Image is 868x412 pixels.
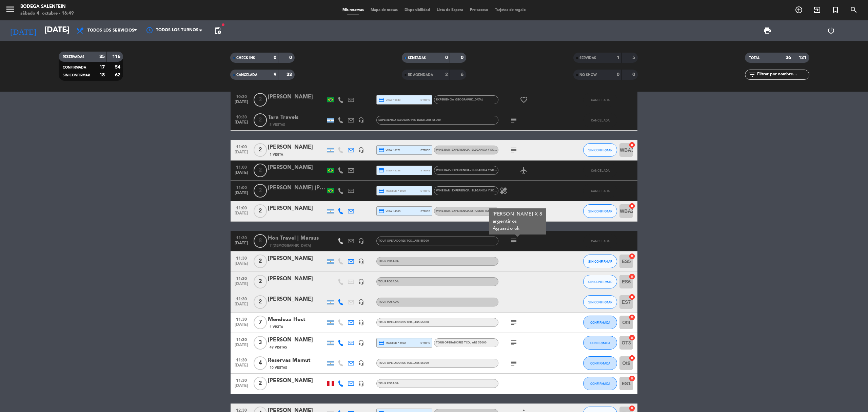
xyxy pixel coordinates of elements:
span: [DATE] [233,100,250,108]
span: [DATE] [233,211,250,219]
button: CONFIRMADA [583,377,617,390]
span: Mis reservas [339,8,367,12]
strong: 54 [115,65,122,70]
span: WINE BAR - EXPERIENCIA ESPUMANTES DE ALTURA [436,210,521,212]
span: print [763,26,771,35]
span: 11:30 [233,274,250,282]
div: [PERSON_NAME] [268,254,325,263]
span: 11:30 [233,295,250,302]
input: Filtrar por nombre... [756,71,809,78]
i: cancel [629,253,635,260]
span: Mapa de mesas [367,8,401,12]
i: [DATE] [5,23,41,38]
button: menu [5,4,15,17]
span: stripe [420,209,430,213]
span: 2 [254,204,267,218]
div: LOG OUT [799,20,863,41]
span: Lista de Espera [433,8,467,12]
span: 11:00 [233,183,250,191]
span: Tour operadores tco. [436,341,487,344]
button: SIN CONFIRMAR [583,295,617,309]
span: CONFIRMADA [590,382,610,386]
button: SIN CONFIRMAR [583,255,617,268]
strong: 2 [445,72,448,77]
span: Tour Posada [378,260,399,263]
span: CONFIRMADA [590,361,610,365]
i: subject [510,237,518,245]
div: [PERSON_NAME] [268,163,325,172]
span: visa * 4385 [378,208,400,214]
span: [DATE] [233,150,250,158]
span: 3 [254,336,267,350]
i: credit_card [378,340,384,346]
span: WINE BAR - EXPERIENCIA - ELEGANCIA Y SOFISTICACIÓN DE VALLE DE UCO [436,169,536,172]
i: favorite_border [520,96,528,104]
button: CANCELADA [583,184,617,198]
span: , ARS 55000 [471,341,487,344]
i: cancel [629,405,635,412]
span: 2 [254,93,267,107]
span: Tour operadores tco. [378,362,429,364]
span: CANCELADA [591,118,610,122]
strong: 36 [786,55,791,60]
strong: 33 [287,72,293,77]
i: cancel [629,273,635,280]
strong: 0 [617,72,619,77]
i: healing [499,187,508,195]
i: credit_card [378,208,384,214]
div: [PERSON_NAME] [268,143,325,152]
span: Disponibilidad [401,8,433,12]
i: cancel [629,142,635,148]
div: sábado 4. octubre - 16:49 [20,10,74,17]
span: CANCELADA [591,169,610,172]
i: subject [510,146,518,154]
span: WINE BAR - EXPERIENCIA - ELEGANCIA Y SOFISTICACIÓN DE VALLE DE UCO [436,189,536,192]
div: [PERSON_NAME] [268,336,325,344]
strong: 9 [274,72,276,77]
strong: 0 [632,72,636,77]
button: CONFIRMADA [583,316,617,329]
button: CANCELADA [583,93,617,107]
span: visa * 5171 [378,147,400,153]
span: Tour Posada [378,280,399,283]
span: stripe [420,189,430,193]
span: visa * 9943 [378,97,400,103]
span: Tour Posada [378,301,399,303]
span: 10 Visitas [270,365,287,371]
div: [PERSON_NAME] [268,204,325,213]
span: [DATE] [233,302,250,310]
span: NO SHOW [579,73,597,77]
span: SENTADAS [408,56,426,60]
span: 11:30 [233,254,250,262]
span: visa * 9738 [378,167,400,173]
div: [PERSON_NAME] [PERSON_NAME] [268,184,325,192]
span: SIN CONFIRMAR [588,260,612,263]
i: exit_to_app [813,6,821,14]
span: Todos los servicios [87,28,134,33]
i: credit_card [378,188,384,194]
span: 11:30 [233,315,250,323]
button: SIN CONFIRMAR [583,143,617,157]
span: stripe [420,341,430,345]
strong: 0 [445,55,448,60]
span: 1 Visita [270,152,283,157]
span: 11:30 [233,376,250,384]
span: 10:30 [233,113,250,120]
span: CONFIRMADA [590,321,610,324]
span: pending_actions [214,26,222,35]
span: CHECK INS [236,56,255,60]
span: 11:00 [233,143,250,150]
span: [DATE] [233,120,250,128]
span: , ARS 55000 [413,240,429,242]
span: SIN CONFIRMAR [63,74,90,77]
span: Experiencia [GEOGRAPHIC_DATA] [378,119,441,121]
strong: 0 [461,55,465,60]
span: 5 Visitas [270,122,285,128]
span: 11:30 [233,335,250,343]
i: headset_mic [358,279,364,285]
span: [DATE] [233,170,250,178]
span: , ARS 55000 [413,321,429,324]
div: Hon Travel | Marsus [268,234,325,243]
span: [DATE] [233,322,250,330]
span: [DATE] [233,282,250,289]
